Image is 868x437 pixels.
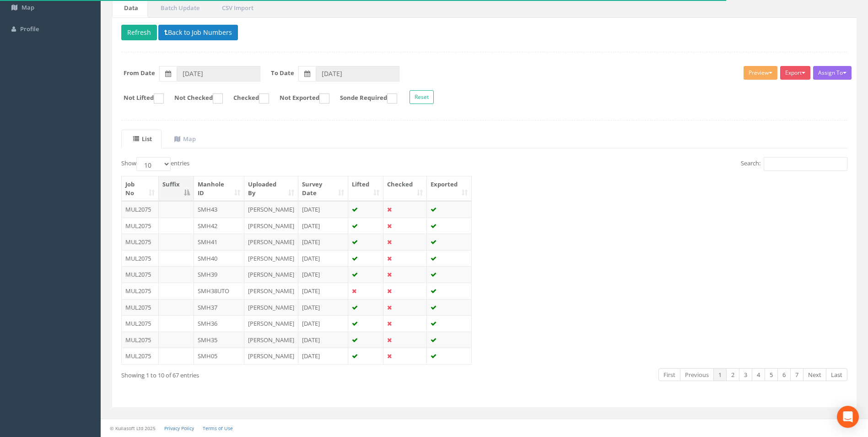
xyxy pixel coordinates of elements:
a: Next [803,368,826,382]
td: MUL2075 [122,201,159,218]
a: 6 [777,368,791,382]
td: [PERSON_NAME] [244,299,298,316]
td: MUL2075 [122,348,159,364]
input: From Date [177,66,260,82]
th: Uploaded By: activate to sort column ascending [244,176,298,201]
td: [DATE] [298,332,348,348]
td: [PERSON_NAME] [244,234,298,250]
td: SMH38UTO [194,283,244,299]
a: Privacy Policy [164,425,194,432]
td: [PERSON_NAME] [244,348,298,364]
div: Showing 1 to 10 of 67 entries [121,367,416,380]
select: Showentries [136,157,171,171]
td: [PERSON_NAME] [244,266,298,283]
a: 7 [790,368,803,382]
label: Not Exported [270,93,329,104]
td: [DATE] [298,201,348,218]
td: [PERSON_NAME] [244,250,298,267]
div: Open Intercom Messenger [837,406,859,428]
td: MUL2075 [122,250,159,267]
td: MUL2075 [122,283,159,299]
td: [PERSON_NAME] [244,201,298,218]
th: Lifted: activate to sort column ascending [348,176,383,201]
th: Suffix: activate to sort column descending [159,176,194,201]
input: To Date [316,66,399,82]
td: MUL2075 [122,234,159,250]
th: Manhole ID: activate to sort column ascending [194,176,244,201]
label: Show entries [121,157,189,171]
td: SMH35 [194,332,244,348]
td: MUL2075 [122,218,159,234]
uib-tab-heading: Map [174,135,196,143]
label: To Date [271,69,294,77]
label: Sonde Required [331,93,397,104]
td: SMH40 [194,250,244,267]
a: Terms of Use [203,425,233,432]
uib-tab-heading: List [133,135,152,143]
td: [PERSON_NAME] [244,332,298,348]
a: 2 [726,368,739,382]
td: MUL2075 [122,266,159,283]
label: Not Lifted [114,93,164,104]
th: Exported: activate to sort column ascending [427,176,471,201]
td: [DATE] [298,234,348,250]
td: [DATE] [298,283,348,299]
label: Not Checked [165,93,223,104]
td: MUL2075 [122,315,159,332]
td: SMH42 [194,218,244,234]
small: © Kullasoft Ltd 2025 [110,425,156,432]
td: [PERSON_NAME] [244,315,298,332]
td: SMH05 [194,348,244,364]
button: Assign To [813,66,852,80]
td: MUL2075 [122,332,159,348]
td: [PERSON_NAME] [244,283,298,299]
a: 4 [752,368,765,382]
th: Survey Date: activate to sort column ascending [298,176,348,201]
th: Checked: activate to sort column ascending [383,176,427,201]
td: [DATE] [298,266,348,283]
label: From Date [124,69,155,77]
td: [DATE] [298,315,348,332]
a: First [658,368,680,382]
button: Refresh [121,25,157,40]
span: Profile [20,25,39,33]
span: Map [22,3,34,11]
td: [DATE] [298,299,348,316]
a: 5 [765,368,778,382]
td: [DATE] [298,348,348,364]
td: SMH41 [194,234,244,250]
button: Back to Job Numbers [158,25,238,40]
label: Search: [741,157,847,171]
td: [DATE] [298,218,348,234]
input: Search: [764,157,847,171]
td: SMH36 [194,315,244,332]
td: SMH37 [194,299,244,316]
button: Preview [744,66,777,80]
th: Job No: activate to sort column ascending [122,176,159,201]
button: Reset [410,90,434,104]
a: Map [162,130,205,148]
button: Export [780,66,810,80]
a: 1 [713,368,727,382]
td: SMH39 [194,266,244,283]
label: Checked [224,93,269,104]
td: [PERSON_NAME] [244,218,298,234]
a: Last [826,368,847,382]
a: 3 [739,368,752,382]
a: Previous [680,368,714,382]
td: [DATE] [298,250,348,267]
td: SMH43 [194,201,244,218]
a: List [121,130,162,148]
td: MUL2075 [122,299,159,316]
